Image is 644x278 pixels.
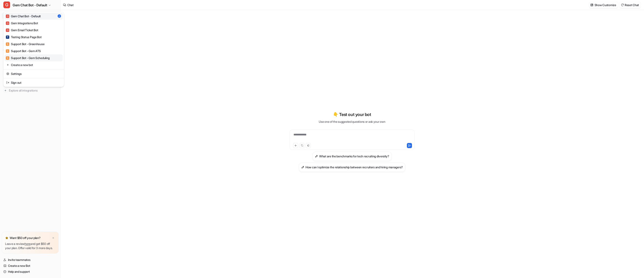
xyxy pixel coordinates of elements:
span: G [6,28,9,32]
img: reset [6,72,9,76]
span: S [6,56,9,60]
div: Gem Email Ticket Bot [6,28,38,32]
div: Gem Integrations Bot [6,21,38,25]
a: Settings [5,70,63,77]
img: reset [6,80,9,85]
div: GGem Chat Bot - Default [3,12,64,87]
span: G [6,22,9,25]
div: Support Bot - Gem ATS [6,49,41,53]
div: Support Bot - Gem Scheduling [6,56,50,60]
div: Gem Chat Bot - Default [6,14,41,18]
div: Testing Status Page Bot [6,35,42,39]
span: Gem Chat Bot - Default [13,2,47,8]
span: G [6,15,9,18]
span: G [3,1,10,8]
span: S [6,49,9,53]
div: Support Bot - Greenhouse [6,42,44,46]
span: S [6,42,9,46]
a: Sign out [5,79,63,86]
span: T [6,35,9,39]
a: Create a new bot [5,61,63,68]
img: reset [6,63,9,67]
